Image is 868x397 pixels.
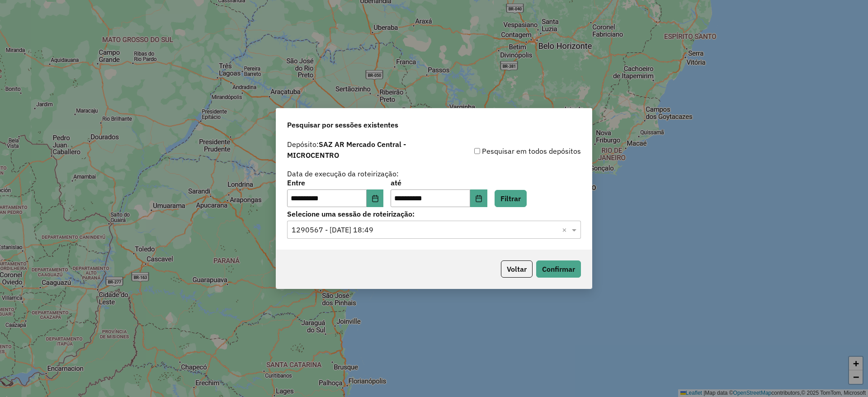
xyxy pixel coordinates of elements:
[287,140,406,160] strong: SAZ AR Mercado Central - MICROCENTRO
[536,260,581,278] button: Confirmar
[391,177,487,188] label: até
[367,189,384,208] button: Choose Date
[495,190,527,207] button: Filtrar
[287,177,383,188] label: Entre
[470,189,487,208] button: Choose Date
[287,168,399,179] label: Data de execução da roteirização:
[287,119,398,130] span: Pesquisar por sessões existentes
[434,146,581,156] div: Pesquisar em todos depósitos
[287,139,434,161] label: Depósito:
[287,208,581,219] label: Selecione uma sessão de roteirização:
[562,224,570,235] span: Clear all
[501,260,533,278] button: Voltar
